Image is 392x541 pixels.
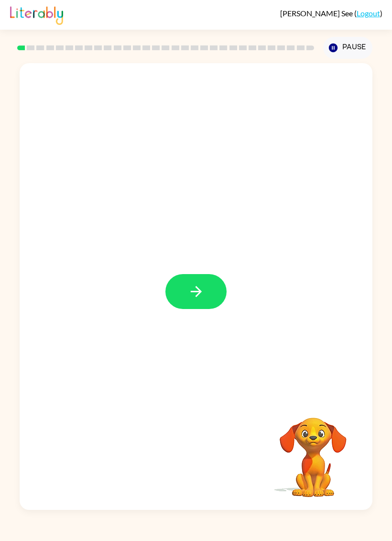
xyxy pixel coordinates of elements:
[357,9,380,18] a: Logout
[323,37,372,59] button: Pause
[10,4,63,25] img: Literably
[265,403,361,498] video: Your browser must support playing .mp4 files to use Literably. Please try using another browser.
[280,9,354,18] span: [PERSON_NAME] See
[280,9,382,18] div: ( )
